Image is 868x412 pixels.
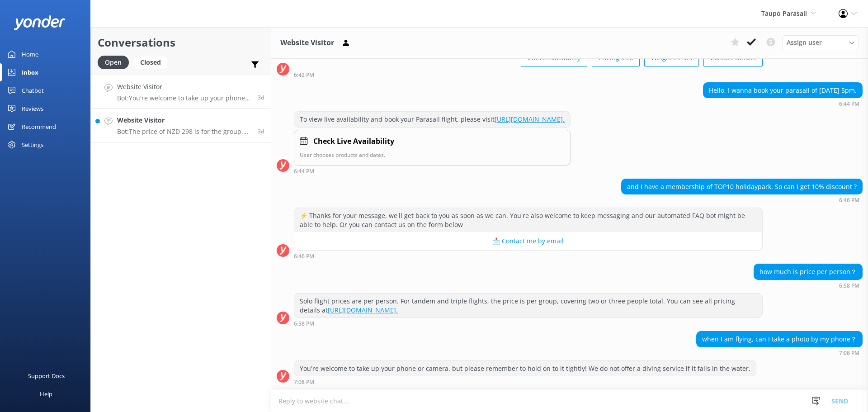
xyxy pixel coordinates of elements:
[839,350,859,356] strong: 7:08 PM
[294,379,756,385] div: Sep 29 2025 07:08pm (UTC +13:00) Pacific/Auckland
[22,118,56,136] div: Recommend
[22,81,44,99] div: Chatbot
[91,75,271,109] a: Website VisitorBot:You're welcome to take up your phone or camera, but please remember to hold on...
[98,56,129,69] div: Open
[294,232,762,250] button: 📩 Contact me by email
[328,306,398,314] a: [URL][DOMAIN_NAME].
[782,35,859,50] div: Assign User
[313,136,394,147] h4: Check Live Availability
[91,109,271,142] a: Website VisitorBot:The price of NZD 298 is for the group, covering both people in a tandem flight.3d
[117,128,251,136] p: Bot: The price of NZD 298 is for the group, covering both people in a tandem flight.
[98,57,133,67] a: Open
[22,63,38,81] div: Inbox
[839,283,859,289] strong: 6:58 PM
[839,198,859,203] strong: 6:46 PM
[300,151,565,159] p: User chooses products and dates.
[703,100,863,107] div: Sep 29 2025 06:44pm (UTC +13:00) Pacific/Auckland
[294,361,756,376] div: You're welcome to take up your phone or camera, but please remember to hold on to it tightly! We ...
[22,45,38,63] div: Home
[22,99,43,118] div: Reviews
[40,385,52,403] div: Help
[117,94,251,102] p: Bot: You're welcome to take up your phone or camera, but please remember to hold on to it tightly...
[294,320,763,327] div: Sep 29 2025 06:58pm (UTC +13:00) Pacific/Auckland
[622,179,862,194] div: and I have a membership of TOP10 holidaypark. So can I get 10% discount ?
[294,253,763,259] div: Sep 29 2025 06:46pm (UTC +13:00) Pacific/Auckland
[294,169,314,174] strong: 6:44 PM
[787,38,822,47] span: Assign user
[258,94,264,101] span: Sep 29 2025 07:08pm (UTC +13:00) Pacific/Auckland
[14,15,66,30] img: yonder-white-logo.png
[696,350,863,356] div: Sep 29 2025 07:08pm (UTC +13:00) Pacific/Auckland
[294,112,570,127] div: To view live availability and book your Parasail flight, please visit
[294,208,762,232] div: ⚡ Thanks for your message, we'll get back to you as soon as we can. You're also welcome to keep m...
[697,331,862,347] div: when I am flying, can I take a photo by my phone？
[495,115,565,123] a: [URL][DOMAIN_NAME].
[294,321,314,327] strong: 6:58 PM
[703,83,862,98] div: Hello, I wanna book your parasail of [DATE] 5pm.
[294,254,314,259] strong: 6:46 PM
[133,57,172,67] a: Closed
[117,82,251,92] h4: Website Visitor
[117,115,251,125] h4: Website Visitor
[294,168,571,174] div: Sep 29 2025 06:44pm (UTC +13:00) Pacific/Auckland
[294,379,314,385] strong: 7:08 PM
[754,282,863,289] div: Sep 29 2025 06:58pm (UTC +13:00) Pacific/Auckland
[133,56,168,69] div: Closed
[98,34,264,51] h2: Conversations
[280,37,334,49] h3: Website Visitor
[294,71,763,78] div: Sep 29 2025 06:42pm (UTC +13:00) Pacific/Auckland
[22,136,43,154] div: Settings
[258,128,264,135] span: Sep 29 2025 10:56am (UTC +13:00) Pacific/Auckland
[294,294,762,317] div: Solo flight prices are per person. For tandem and triple flights, the price is per group, coverin...
[28,367,65,385] div: Support Docs
[621,197,863,203] div: Sep 29 2025 06:46pm (UTC +13:00) Pacific/Auckland
[761,9,807,18] span: Taupō Parasail
[294,72,314,78] strong: 6:42 PM
[839,101,859,107] strong: 6:44 PM
[754,264,862,279] div: how much is price per person？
